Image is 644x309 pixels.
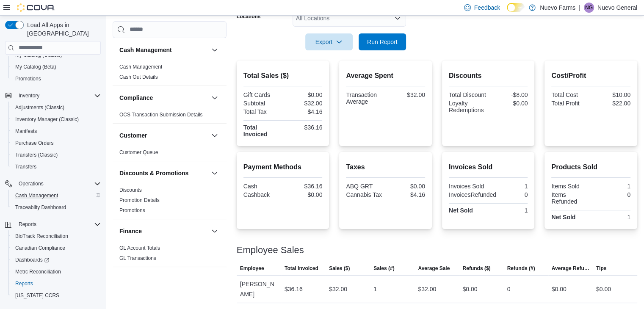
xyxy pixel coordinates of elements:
div: Cash [243,183,281,190]
span: GL Transactions [119,255,156,262]
button: Transfers (Classic) [8,149,104,161]
span: [US_STATE] CCRS [15,292,59,299]
h2: Invoices Sold [449,162,528,172]
strong: Net Sold [551,214,575,221]
span: Dark Mode [507,12,507,12]
div: Total Tax [243,108,281,115]
span: Traceabilty Dashboard [15,204,66,211]
span: Export [310,33,348,50]
a: Cash Out Details [119,74,158,80]
span: Average Sale [418,265,450,272]
span: Average Refund [552,265,589,272]
div: Cashback [243,191,281,198]
div: $0.00 [285,191,322,198]
span: Run Report [367,38,398,46]
button: Transfers [8,161,104,173]
button: Run Report [359,33,406,50]
div: $10.00 [593,91,630,98]
button: My Catalog (Beta) [8,61,104,73]
h2: Average Spent [346,71,425,81]
span: Inventory Manager (Classic) [12,114,101,124]
button: Compliance [119,94,208,102]
a: My Catalog (Beta) [12,62,60,72]
span: Reports [19,221,36,228]
button: Compliance [210,93,220,103]
p: Nuevo General [597,3,637,13]
span: Tips [596,265,606,272]
span: Dashboards [12,255,101,265]
div: Customer [113,147,227,161]
h2: Taxes [346,162,425,172]
input: Dark Mode [507,3,525,12]
div: -$8.00 [490,91,528,98]
button: Manifests [8,125,104,137]
a: OCS Transaction Submission Details [119,112,203,118]
h3: Finance [119,227,142,235]
div: Total Discount [449,91,486,98]
span: Cash Management [12,190,101,201]
div: $0.00 [462,284,477,294]
button: Finance [119,227,208,235]
a: Discounts [119,187,142,193]
span: Inventory [15,91,101,101]
div: $36.16 [285,284,303,294]
div: ABQ GRT [346,183,384,190]
span: Manifests [15,128,37,135]
button: Finance [210,226,220,236]
div: Discounts & Promotions [113,185,227,219]
strong: Net Sold [449,207,473,214]
span: Customer Queue [119,149,158,156]
span: Metrc Reconciliation [15,268,61,275]
div: Invoices Sold [449,183,486,190]
a: Manifests [12,126,40,136]
div: Compliance [113,110,227,123]
div: 1 [490,183,528,190]
span: BioTrack Reconciliation [12,231,101,241]
div: $0.00 [387,183,425,190]
span: OCS Transaction Submission Details [119,111,203,118]
div: $32.00 [285,100,322,107]
div: InvoicesRefunded [449,191,496,198]
h2: Total Sales ($) [243,71,323,81]
h3: Discounts & Promotions [119,169,188,177]
div: $32.00 [387,91,425,98]
div: 1 [490,207,528,214]
button: Inventory Manager (Classic) [8,113,104,125]
div: Total Profit [551,100,589,107]
span: Sales ($) [329,265,350,272]
h2: Products Sold [551,162,630,172]
span: Inventory [19,92,39,99]
span: Promotions [119,207,145,214]
span: Cash Out Details [119,74,158,80]
span: Dashboards [15,257,49,263]
p: Nuevo Farms [540,3,575,13]
div: $32.00 [418,284,436,294]
a: Reports [12,279,36,289]
span: Refunds ($) [462,265,490,272]
span: Washington CCRS [12,290,101,301]
button: Reports [8,278,104,290]
span: Refunds (#) [507,265,535,272]
label: Locations [237,13,261,20]
button: Metrc Reconciliation [8,266,104,278]
a: [US_STATE] CCRS [12,290,63,301]
button: Inventory [2,90,104,102]
a: GL Account Totals [119,245,160,251]
div: Cannabis Tax [346,191,384,198]
button: Operations [15,179,47,189]
div: $0.00 [552,284,567,294]
div: 1 [593,214,630,221]
div: $0.00 [285,91,322,98]
a: Inventory Manager (Classic) [12,114,82,124]
span: Purchase Orders [12,138,101,148]
div: 0 [500,191,528,198]
div: Finance [113,243,227,267]
span: My Catalog (Beta) [15,63,56,70]
div: $32.00 [329,284,347,294]
span: Promotion Details [119,197,160,204]
span: Cash Management [15,192,58,199]
button: Export [305,33,353,50]
div: Nuevo General [584,3,594,13]
span: Transfers [12,162,101,172]
h2: Discounts [449,71,528,81]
